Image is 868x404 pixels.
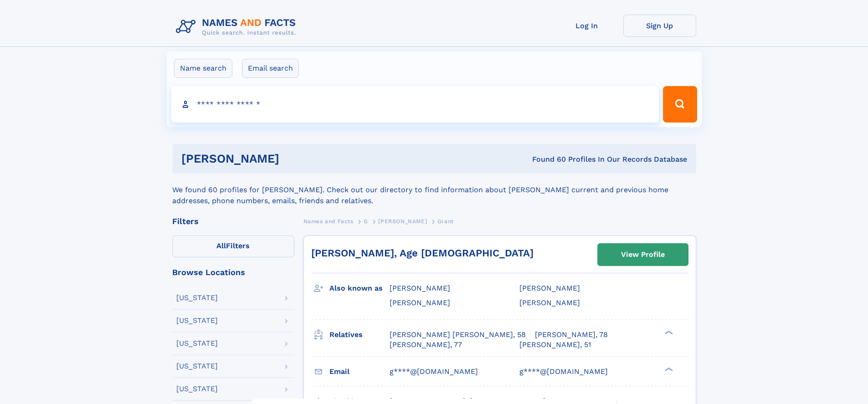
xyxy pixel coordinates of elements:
[437,218,454,225] span: Grant
[181,153,406,164] h1: [PERSON_NAME]
[172,217,294,225] div: Filters
[378,215,427,227] a: [PERSON_NAME]
[311,247,534,259] a: [PERSON_NAME], Age [DEMOGRAPHIC_DATA]
[174,59,232,78] label: Name search
[550,15,623,37] a: Log In
[176,340,218,347] div: [US_STATE]
[623,15,696,37] a: Sign Up
[519,340,591,350] a: [PERSON_NAME], 51
[329,364,390,379] h3: Email
[171,86,659,123] input: search input
[364,215,368,227] a: G
[329,281,390,296] h3: Also known as
[303,215,354,227] a: Names and Facts
[176,385,218,393] div: [US_STATE]
[216,241,226,250] span: All
[621,244,665,265] div: View Profile
[390,340,462,350] a: [PERSON_NAME], 77
[364,218,368,225] span: G
[390,298,450,307] span: [PERSON_NAME]
[242,59,299,78] label: Email search
[172,268,294,276] div: Browse Locations
[663,86,697,123] button: Search Button
[172,235,294,257] label: Filters
[390,330,526,340] a: [PERSON_NAME] [PERSON_NAME], 58
[663,329,673,335] div: ❯
[172,15,303,39] img: Logo Names and Facts
[598,244,688,266] a: View Profile
[176,363,218,370] div: [US_STATE]
[176,294,218,302] div: [US_STATE]
[519,284,580,292] span: [PERSON_NAME]
[535,330,608,340] a: [PERSON_NAME], 78
[390,284,450,292] span: [PERSON_NAME]
[176,317,218,324] div: [US_STATE]
[172,174,696,206] div: We found 60 profiles for [PERSON_NAME]. Check out our directory to find information about [PERSON...
[406,154,687,164] div: Found 60 Profiles In Our Records Database
[663,366,673,372] div: ❯
[378,218,427,225] span: [PERSON_NAME]
[519,298,580,307] span: [PERSON_NAME]
[329,327,390,343] h3: Relatives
